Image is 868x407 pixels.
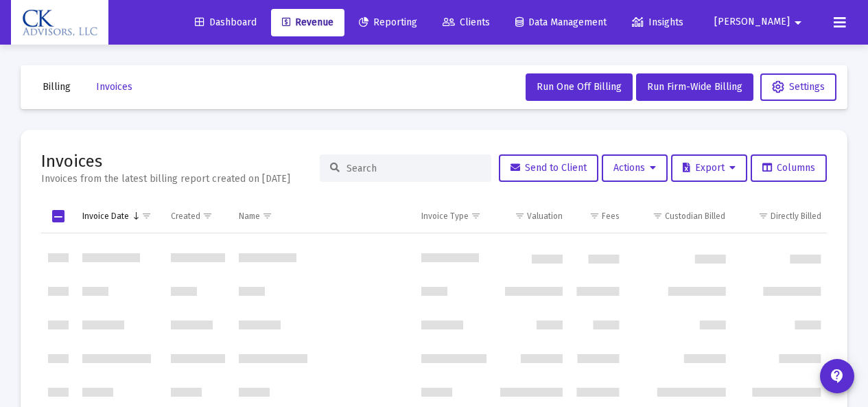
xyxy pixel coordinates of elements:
button: Billing [32,73,82,101]
mat-icon: contact_support [829,368,845,384]
span: Columns [762,162,815,174]
button: Columns [751,154,827,182]
span: [PERSON_NAME] [714,16,790,28]
div: Select all [52,210,64,222]
td: Column Custodian Billed [626,200,733,233]
td: Column Fees [570,200,626,233]
div: Invoices from the latest billing report created on [DATE] [41,172,290,186]
span: Run Firm-Wide Billing [647,81,742,93]
span: Show filter options for column 'Created' [202,211,213,221]
button: Run One Off Billing [526,73,633,101]
span: Invoices [96,81,132,93]
td: Column Name [232,200,414,233]
span: Send to Client [511,162,587,174]
div: Directly Billed [771,211,821,222]
td: Column Directly Billed [732,200,828,233]
h2: Invoices [41,150,290,172]
div: Invoice Type [421,211,469,222]
div: Name [239,211,260,222]
button: Settings [760,73,836,101]
span: Data Management [515,16,607,28]
a: Clients [432,9,501,36]
span: Show filter options for column 'Custodian Billed' [653,211,663,221]
span: Insights [632,16,683,28]
a: Data Management [504,9,618,36]
button: Export [671,154,747,182]
span: Dashboard [195,16,257,28]
span: Reporting [359,16,417,28]
span: Billing [43,81,71,93]
span: Show filter options for column 'Invoice Type' [471,211,481,221]
button: Actions [602,154,668,182]
td: Column Created [164,200,233,233]
span: Revenue [282,16,333,28]
button: Run Firm-Wide Billing [636,73,753,101]
span: Show filter options for column 'Directly Billed' [758,211,769,221]
span: Show filter options for column 'Fees' [589,211,600,221]
mat-icon: arrow_drop_down [790,9,806,36]
a: Revenue [271,9,344,36]
button: [PERSON_NAME] [698,8,823,36]
span: Show filter options for column 'Invoice Date' [141,211,152,221]
a: Dashboard [184,9,268,36]
div: Created [171,211,200,222]
img: Dashboard [21,9,98,36]
span: Show filter options for column 'Valuation' [515,211,525,221]
button: Send to Client [499,154,598,182]
input: Search [347,163,481,174]
span: Clients [443,16,490,28]
div: Fees [602,211,620,222]
span: Settings [772,81,825,93]
td: Column Invoice Date [75,200,164,233]
span: Show filter options for column 'Name' [262,211,272,221]
td: Column Valuation [493,200,570,233]
span: Run One Off Billing [537,81,622,93]
button: Invoices [85,73,143,101]
span: Actions [613,162,656,174]
a: Insights [621,9,694,36]
div: Invoice Date [82,211,129,222]
div: Valuation [527,211,563,222]
a: Reporting [348,9,428,36]
td: Column Invoice Type [414,200,493,233]
span: Export [683,162,736,174]
div: Custodian Billed [665,211,725,222]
